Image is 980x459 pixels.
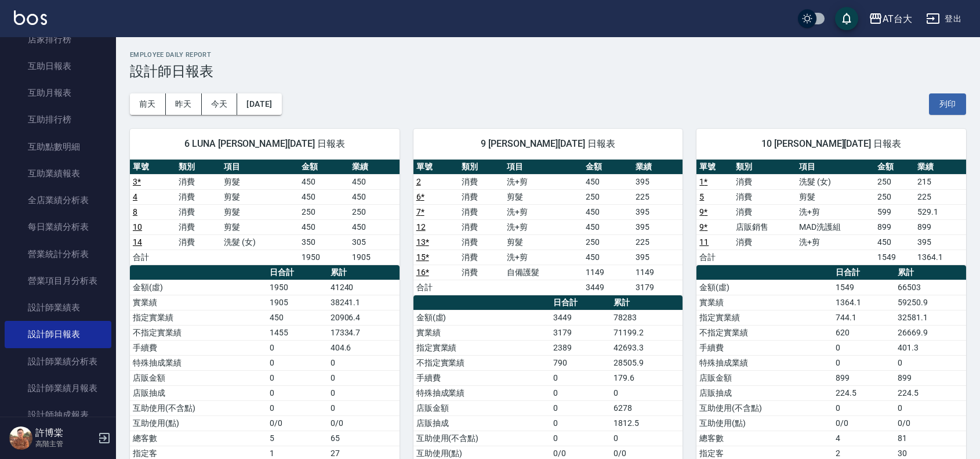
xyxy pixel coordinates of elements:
[413,400,550,415] td: 店販金額
[796,219,874,234] td: MAD洗護組
[130,63,966,79] h3: 設計師日報表
[699,237,709,247] a: 11
[874,219,914,234] td: 899
[328,310,400,325] td: 20906.4
[299,204,349,219] td: 250
[413,385,550,400] td: 特殊抽成業績
[696,340,833,355] td: 手續費
[459,174,504,189] td: 消費
[633,234,683,250] td: 225
[221,219,299,234] td: 剪髮
[5,402,111,428] a: 設計師抽成報表
[895,400,966,415] td: 0
[833,400,895,415] td: 0
[633,204,683,219] td: 395
[328,265,400,280] th: 累計
[914,174,966,189] td: 215
[583,189,633,204] td: 250
[550,340,611,355] td: 2389
[413,415,550,431] td: 店販抽成
[633,250,683,265] td: 395
[267,400,327,415] td: 0
[176,174,222,189] td: 消費
[130,340,267,355] td: 手續費
[611,415,683,431] td: 1812.5
[874,204,914,219] td: 599
[696,370,833,385] td: 店販金額
[5,214,111,240] a: 每日業績分析表
[833,431,895,446] td: 4
[459,219,504,234] td: 消費
[328,400,400,415] td: 0
[633,265,683,280] td: 1149
[5,348,111,375] a: 設計師業績分析表
[328,295,400,310] td: 38241.1
[267,265,327,280] th: 日合計
[130,160,176,175] th: 單號
[427,138,669,150] span: 9 [PERSON_NAME][DATE] 日報表
[130,385,267,400] td: 店販抽成
[459,265,504,280] td: 消費
[504,265,583,280] td: 自備護髮
[413,355,550,370] td: 不指定實業績
[9,427,32,450] img: Person
[133,192,137,201] a: 4
[504,234,583,250] td: 剪髮
[895,385,966,400] td: 224.5
[696,431,833,446] td: 總客數
[895,340,966,355] td: 401.3
[874,189,914,204] td: 250
[413,280,459,295] td: 合計
[299,234,349,250] td: 350
[895,325,966,340] td: 26669.9
[550,355,611,370] td: 790
[5,53,111,79] a: 互助日報表
[699,192,704,201] a: 5
[633,160,683,175] th: 業績
[267,325,327,340] td: 1455
[221,189,299,204] td: 剪髮
[611,325,683,340] td: 71199.2
[633,174,683,189] td: 395
[349,204,400,219] td: 250
[696,160,966,265] table: a dense table
[5,294,111,321] a: 設計師業績表
[550,370,611,385] td: 0
[221,174,299,189] td: 剪髮
[696,280,833,295] td: 金額(虛)
[611,355,683,370] td: 28505.9
[130,431,267,446] td: 總客數
[328,415,400,431] td: 0/0
[349,234,400,250] td: 305
[413,160,683,295] table: a dense table
[267,415,327,431] td: 0/0
[130,160,400,265] table: a dense table
[202,93,238,115] button: 今天
[35,427,95,439] h5: 許博棠
[696,385,833,400] td: 店販抽成
[349,189,400,204] td: 450
[874,234,914,250] td: 450
[299,189,349,204] td: 450
[895,310,966,325] td: 32581.1
[5,187,111,214] a: 全店業績分析表
[130,415,267,431] td: 互助使用(點)
[835,7,858,30] button: save
[696,325,833,340] td: 不指定實業績
[796,204,874,219] td: 洗+剪
[796,189,874,204] td: 剪髮
[413,160,459,175] th: 單號
[696,355,833,370] td: 特殊抽成業績
[611,400,683,415] td: 6278
[221,204,299,219] td: 剪髮
[504,219,583,234] td: 洗+剪
[328,340,400,355] td: 404.6
[733,189,796,204] td: 消費
[633,219,683,234] td: 395
[328,370,400,385] td: 0
[221,160,299,175] th: 項目
[130,250,176,265] td: 合計
[833,415,895,431] td: 0/0
[895,355,966,370] td: 0
[130,355,267,370] td: 特殊抽成業績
